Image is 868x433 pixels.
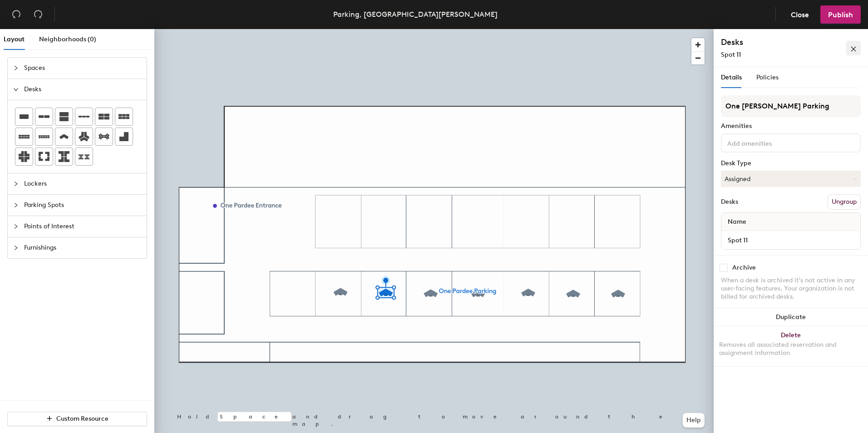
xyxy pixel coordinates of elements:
span: collapsed [13,181,19,187]
span: Spaces [24,58,141,79]
h4: Desks [721,36,821,48]
span: Name [723,214,751,230]
span: Points of Interest [24,216,141,237]
span: close [850,46,857,52]
input: Unnamed desk [723,234,858,246]
span: collapsed [13,224,19,229]
span: Lockers [24,173,141,194]
span: collapsed [13,245,19,251]
button: Publish [820,5,861,24]
div: Removes all associated reservation and assignment information [719,341,863,357]
span: collapsed [13,65,19,71]
div: Amenities [721,123,861,130]
div: Desk Type [721,160,861,167]
span: Details [721,74,742,81]
div: Archive [732,264,756,271]
button: Custom Resource [7,412,147,426]
span: Neighborhoods (0) [39,35,96,43]
button: DeleteRemoves all associated reservation and assignment information [714,326,868,366]
button: Ungroup [828,194,861,210]
span: Furnishings [24,237,141,258]
span: Custom Resource [56,415,108,423]
div: Parking, [GEOGRAPHIC_DATA][PERSON_NAME] [333,9,498,20]
span: Close [791,10,809,19]
div: When a desk is archived it's not active in any user-facing features. Your organization is not bil... [721,276,861,301]
span: Spot 11 [721,51,741,59]
div: Desks [721,198,738,206]
span: Policies [756,74,779,81]
span: expanded [13,87,19,92]
button: Duplicate [714,308,868,326]
span: undo [12,10,21,19]
button: Undo (⌘ + Z) [7,5,25,24]
button: Help [683,413,705,428]
button: Redo (⌘ + ⇧ + Z) [29,5,47,24]
span: Layout [4,35,25,43]
span: Publish [828,10,853,19]
button: Assigned [721,171,861,187]
input: Add amenities [725,137,807,148]
button: Close [783,5,817,24]
span: Parking Spots [24,195,141,216]
span: Desks [24,79,141,100]
span: collapsed [13,202,19,208]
